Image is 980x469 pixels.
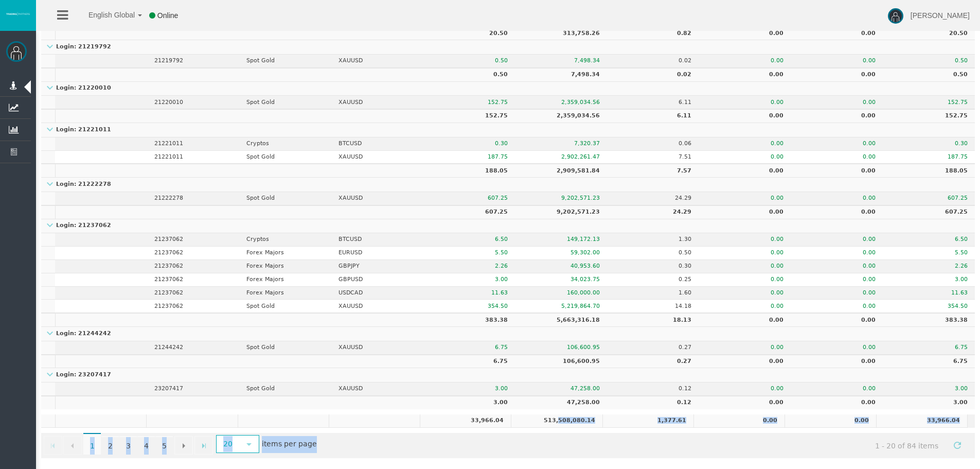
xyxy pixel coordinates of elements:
[791,151,883,164] td: 0.00
[883,396,975,409] td: 3.00
[423,109,515,123] td: 152.75
[883,313,975,327] td: 383.38
[607,287,699,300] td: 1.60
[49,442,57,450] span: Go to the first page
[423,396,515,409] td: 3.00
[331,192,423,205] td: XAUUSD
[607,205,699,219] td: 24.29
[602,414,693,428] td: 1,377.61
[791,260,883,273] td: 0.00
[949,436,966,454] a: Refresh
[791,137,883,151] td: 0.00
[791,96,883,109] td: 0.00
[147,260,239,273] td: 21237062
[515,205,607,219] td: 9,202,571.23
[41,181,114,188] p: Login: 21222278
[607,260,699,273] td: 0.30
[883,55,975,68] td: 0.50
[239,247,331,260] td: Forex Majors
[866,436,948,455] span: 1 - 20 of 84 items
[883,164,975,178] td: 188.05
[423,355,515,369] td: 6.75
[791,27,883,41] td: 0.00
[44,436,62,455] a: Go to the first page
[791,355,883,369] td: 0.00
[119,436,137,455] a: 3
[239,287,331,300] td: Forex Majors
[423,27,515,41] td: 20.50
[883,96,975,109] td: 152.75
[423,341,515,355] td: 6.75
[239,192,331,205] td: Spot Gold
[423,260,515,273] td: 2.26
[423,287,515,300] td: 11.63
[607,341,699,355] td: 0.27
[239,96,331,109] td: Spot Gold
[699,300,791,313] td: 0.00
[423,383,515,396] td: 3.00
[515,96,607,109] td: 2,359,034.56
[423,313,515,327] td: 383.38
[180,442,188,450] span: Go to the next page
[693,414,785,428] td: 0.00
[515,287,607,300] td: 160,000.00
[331,96,423,109] td: XAUUSD
[883,273,975,287] td: 3.00
[239,260,331,273] td: Forex Majors
[699,273,791,287] td: 0.00
[699,205,791,219] td: 0.00
[699,313,791,327] td: 0.00
[515,137,607,151] td: 7,320.37
[147,273,239,287] td: 21237062
[515,396,607,409] td: 47,258.00
[607,355,699,369] td: 0.27
[699,137,791,151] td: 0.00
[607,96,699,109] td: 6.11
[147,96,239,109] td: 21220010
[883,233,975,247] td: 6.50
[607,137,699,151] td: 0.06
[239,273,331,287] td: Forex Majors
[147,55,239,68] td: 21219792
[515,55,607,68] td: 7,498.34
[883,383,975,396] td: 3.00
[699,192,791,205] td: 0.00
[883,27,975,41] td: 20.50
[515,68,607,82] td: 7,498.34
[331,151,423,164] td: XAUUSD
[515,260,607,273] td: 40,953.60
[699,396,791,409] td: 0.00
[515,341,607,355] td: 106,600.95
[147,300,239,313] td: 21237062
[699,68,791,82] td: 0.00
[791,341,883,355] td: 0.00
[423,273,515,287] td: 3.00
[83,433,101,455] span: 1
[515,27,607,41] td: 313,758.26
[607,300,699,313] td: 14.18
[515,151,607,164] td: 2,902,261.47
[699,164,791,178] td: 0.00
[876,414,967,428] td: 33,966.04
[174,436,193,455] a: Go to the next page
[791,68,883,82] td: 0.00
[147,247,239,260] td: 21237062
[607,68,699,82] td: 0.02
[515,300,607,313] td: 5,219,864.70
[41,127,114,133] p: Login: 21221011
[607,247,699,260] td: 0.50
[607,383,699,396] td: 0.12
[423,68,515,82] td: 0.50
[423,164,515,178] td: 188.05
[883,68,975,82] td: 0.50
[791,164,883,178] td: 0.00
[511,414,602,428] td: 513,508,080.14
[791,396,883,409] td: 0.00
[515,313,607,327] td: 5,663,316.18
[883,355,975,369] td: 6.75
[147,341,239,355] td: 21244242
[883,137,975,151] td: 0.30
[213,436,317,453] span: items per page
[239,383,331,396] td: Spot Gold
[888,8,903,24] img: user-image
